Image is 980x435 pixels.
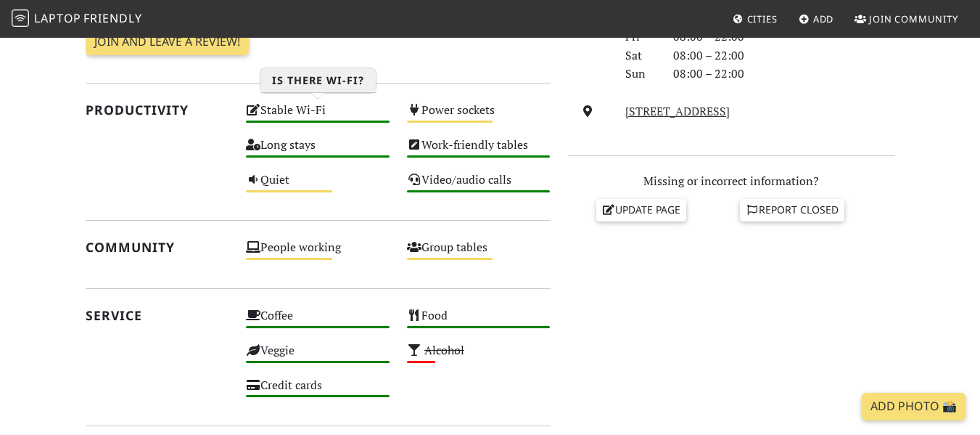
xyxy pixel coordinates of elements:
[869,12,958,25] span: Join Community
[617,46,664,65] div: Sat
[596,199,686,221] a: Update page
[86,102,229,118] h2: Productivity
[34,10,81,26] span: Laptop
[237,305,398,340] div: Coffee
[793,6,840,32] a: Add
[740,199,844,221] a: Report closed
[83,10,141,26] span: Friendly
[237,169,398,204] div: Quiet
[398,169,559,204] div: Video/audio calls
[849,6,964,32] a: Join Community
[617,65,664,84] div: Sun
[664,65,904,84] div: 08:00 – 22:00
[727,6,783,32] a: Cities
[424,342,464,358] s: Alcohol
[398,134,559,169] div: Work-friendly tables
[86,240,229,255] h2: Community
[237,340,398,375] div: Veggie
[813,12,834,25] span: Add
[625,103,730,119] a: [STREET_ADDRESS]
[398,305,559,340] div: Food
[12,9,29,27] img: LaptopFriendly
[237,134,398,169] div: Long stays
[398,99,559,134] div: Power sockets
[260,68,376,93] h3: Is there Wi-Fi?
[664,46,904,65] div: 08:00 – 22:00
[568,172,895,191] p: Missing or incorrect information?
[747,12,778,25] span: Cities
[86,308,229,323] h2: Service
[12,7,142,32] a: LaptopFriendly LaptopFriendly
[237,99,398,134] div: Stable Wi-Fi
[86,28,249,56] a: Join and leave a review!
[237,237,398,272] div: People working
[398,237,559,272] div: Group tables
[237,375,398,410] div: Credit cards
